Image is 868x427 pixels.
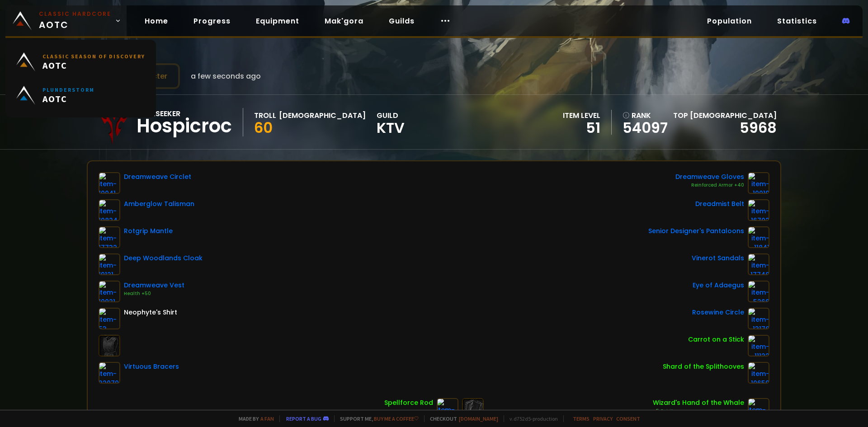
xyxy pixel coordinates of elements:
a: 5968 [740,117,777,138]
img: item-10041 [99,172,120,194]
div: Rosewine Circle [692,308,744,317]
img: item-10021 [99,281,120,302]
a: Guilds [382,12,422,30]
a: Progress [186,12,238,30]
div: Dreamweave Vest [124,281,184,290]
div: Hospicroc [137,119,232,133]
img: item-10019 [748,172,769,194]
a: 54097 [623,121,668,135]
a: Home [137,12,175,30]
div: Eye of Adaegus [693,281,744,290]
a: Classic Season of DiscoveryAOTC [11,45,151,79]
img: item-17732 [99,226,120,248]
span: AOTC [39,10,111,32]
span: KTV [377,121,405,135]
a: a fan [260,415,274,422]
a: Classic HardcoreAOTC [5,5,127,36]
a: Buy me a coffee [374,415,419,422]
img: item-53 [99,308,120,329]
div: 51 [563,121,600,135]
span: AOTC [42,60,145,71]
a: Privacy [593,415,613,422]
div: Neophyte's Shirt [124,308,177,317]
span: AOTC [42,93,94,104]
span: Support me, [334,415,419,422]
span: [DEMOGRAPHIC_DATA] [690,110,777,121]
a: Report a bug [286,415,321,422]
div: Deep Woodlands Cloak [124,253,203,263]
img: item-10824 [99,199,120,221]
div: Health +50 [124,290,184,297]
img: item-11841 [748,226,769,248]
div: Senior Designer's Pantaloons [648,226,744,236]
div: Carrot on a Stick [688,335,744,344]
small: Classic Hardcore [39,10,111,18]
div: Amberglow Talisman [124,199,194,209]
div: Soulseeker [137,108,232,119]
div: Virtuous Bracers [124,362,179,371]
div: Wizard's Hand of the Whale [653,398,744,408]
div: Spellforce Rod [384,398,433,408]
img: item-5266 [748,281,769,302]
span: Checkout [424,415,498,422]
div: Troll [254,110,276,121]
a: Equipment [249,12,307,30]
a: Population [700,12,759,30]
div: Shard of the Splithooves [663,362,744,371]
a: Consent [616,415,640,422]
small: Plunderstorm [42,86,94,93]
span: Made by [233,415,274,422]
span: 60 [254,117,273,138]
img: item-17748 [748,253,769,275]
a: Mak'gora [317,12,371,30]
div: item level [563,110,600,121]
a: PlunderstormAOTC [11,79,151,112]
div: Top [673,110,777,121]
div: Rotgrip Mantle [124,226,173,236]
img: item-16702 [748,199,769,221]
a: [DOMAIN_NAME] [459,415,498,422]
small: Classic Season of Discovery [42,53,145,60]
img: item-19121 [99,253,120,275]
span: v. d752d5 - production [504,415,558,422]
div: Dreamweave Circlet [124,172,191,182]
a: Statistics [770,12,824,30]
a: Terms [573,415,590,422]
img: item-10659 [748,362,769,384]
div: rank [623,110,668,121]
img: item-15280 [748,398,769,420]
img: item-11122 [748,335,769,357]
div: [DEMOGRAPHIC_DATA] [279,110,366,121]
img: item-1664 [437,398,458,420]
div: Dreamweave Gloves [675,172,744,182]
div: Reinforced Armor +40 [675,182,744,189]
div: +5 Spirit [653,408,744,415]
div: Vinerot Sandals [692,253,744,263]
div: guild [377,110,405,135]
div: Dreadmist Belt [695,199,744,209]
img: item-22079 [99,362,120,384]
span: a few seconds ago [191,70,261,82]
img: item-13178 [748,308,769,329]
